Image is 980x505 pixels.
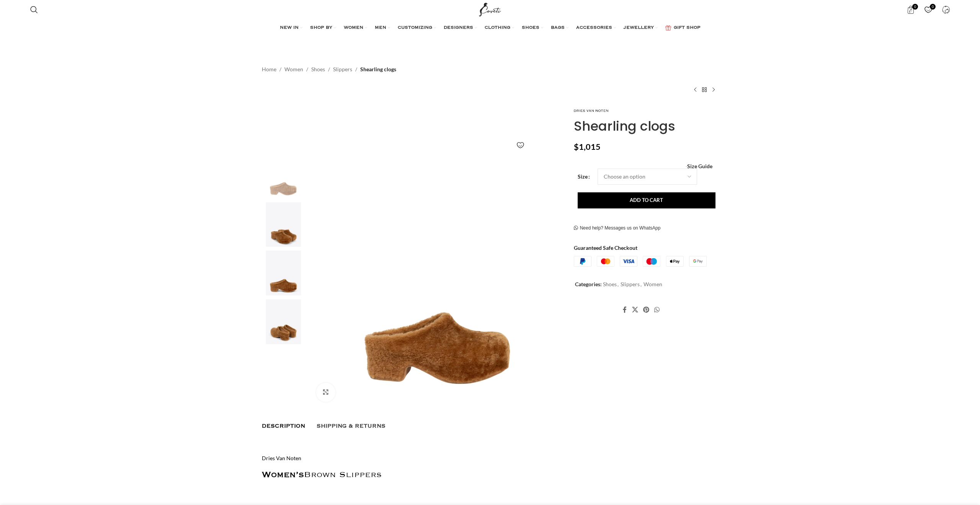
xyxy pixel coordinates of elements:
a: JEWELLERY [624,20,658,36]
span: JEWELLERY [624,25,654,31]
a: MEN [375,20,390,36]
a: Women [644,281,662,287]
a: Women [284,65,303,74]
a: Slippers [333,65,352,74]
a: WhatsApp social link [652,304,662,316]
span: 0 [930,4,936,10]
a: Shoes [311,65,325,74]
div: My Wishlist [920,2,936,17]
span: Shearling clogs [360,65,396,74]
a: 0 [920,2,936,17]
span: NEW IN [280,25,299,31]
a: CUSTOMIZING [398,20,436,36]
a: Facebook social link [621,304,629,316]
a: DESIGNERS [444,20,477,36]
a: GIFT SHOP [665,20,701,36]
span: BAGS [551,25,565,31]
span: CLOTHING [485,25,510,31]
a: Slippers [621,281,640,287]
img: Dries Van Noten dress [260,299,307,344]
span: GIFT SHOP [674,25,701,31]
img: guaranteed-safe-checkout-bordered.j [574,256,707,267]
a: Shoes [603,281,617,287]
span: SHOP BY [310,25,332,31]
a: Pinterest social link [640,304,652,316]
img: Dries Van Noten [574,110,608,112]
a: X social link [629,304,640,316]
h2: Brown Slippers [262,470,718,480]
img: GiftBag [665,25,671,30]
span: Shipping & Returns [317,423,385,429]
img: Dries-Van-Noten-Shearling-clogs-scaled55786_nobg [310,154,564,408]
bdi: 1,015 [574,142,601,152]
span: WOMEN [344,25,363,31]
a: WOMEN [344,20,367,36]
span: Description [262,423,305,429]
label: Size [578,172,590,181]
a: Previous product [691,85,700,94]
a: SHOP BY [310,20,336,36]
a: SHOES [522,20,543,36]
span: $ [574,142,579,152]
span: MEN [375,25,386,31]
span: , [617,280,619,289]
a: Next product [709,85,718,94]
a: 0 [903,2,918,17]
span: SHOES [522,25,539,31]
h1: Shearling clogs [574,118,718,134]
a: Site logo [477,6,503,12]
strong: Guaranteed Safe Checkout [574,244,637,251]
a: CLOTHING [485,20,514,36]
a: ACCESSORIES [576,20,616,36]
a: NEW IN [280,20,302,36]
a: Dries Van Noten [262,455,301,461]
a: Home [262,65,276,74]
a: BAGS [551,20,568,36]
img: Dries Van Noten boots [260,251,307,295]
span: Categories: [575,281,602,287]
span: 0 [912,4,918,10]
strong: Women’s [262,472,304,478]
img: Dries Van Noten shoes [260,202,307,247]
a: Search [26,2,42,17]
a: Need help? Messages us on WhatsApp [574,225,661,231]
span: CUSTOMIZING [398,25,432,31]
span: , [640,280,642,289]
span: DESIGNERS [444,25,473,31]
span: ACCESSORIES [576,25,612,31]
button: Add to cart [578,192,715,208]
div: Main navigation [26,20,954,36]
img: Shearling clogs [260,154,307,198]
nav: Breadcrumb [262,65,396,74]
